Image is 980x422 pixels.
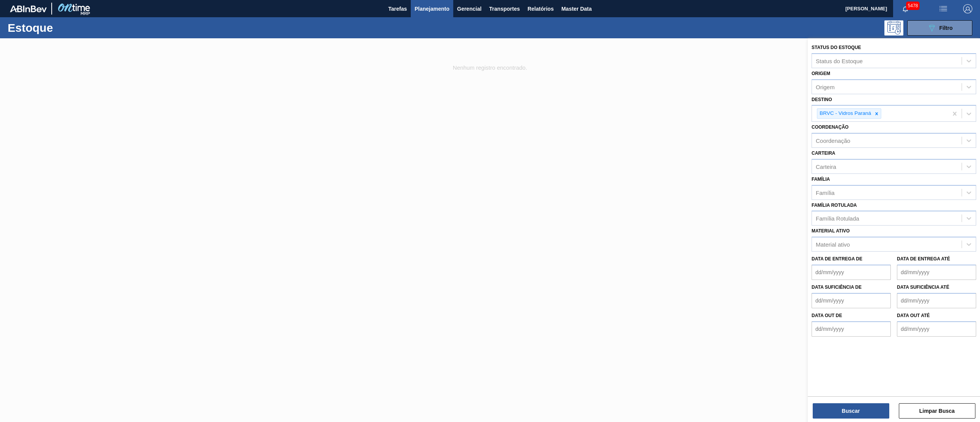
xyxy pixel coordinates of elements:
[812,228,850,234] label: Material ativo
[812,265,891,280] input: dd/mm/yyyy
[561,4,591,13] span: Master Data
[939,4,948,13] img: userActions
[897,265,976,280] input: dd/mm/yyyy
[812,97,832,102] label: Destino
[388,4,407,13] span: Tarefas
[812,124,849,130] label: Coordenação
[897,321,976,337] input: dd/mm/yyyy
[816,137,850,144] div: Coordenação
[897,293,976,308] input: dd/mm/yyyy
[963,4,972,13] img: Logout
[812,177,830,182] label: Família
[812,321,891,337] input: dd/mm/yyyy
[812,313,842,318] label: Data out de
[812,45,861,50] label: Status do Estoque
[906,2,920,10] span: 5478
[812,256,862,262] label: Data de Entrega de
[939,25,953,31] span: Filtro
[812,293,891,308] input: dd/mm/yyyy
[8,23,127,32] h1: Estoque
[816,57,863,64] div: Status do Estoque
[816,189,835,196] div: Família
[812,150,835,156] label: Carteira
[893,3,918,14] button: Notificações
[528,4,554,13] span: Relatórios
[816,83,835,90] div: Origem
[10,5,47,12] img: TNhmsLtSVTkK8tSr43FrP2fwEKptu5GPRR3wAAAABJRU5ErkJggg==
[816,215,859,222] div: Família Rotulada
[457,4,482,13] span: Gerencial
[897,285,949,290] label: Data suficiência até
[415,4,449,13] span: Planejamento
[897,256,950,262] label: Data de Entrega até
[812,285,862,290] label: Data suficiência de
[489,4,520,13] span: Transportes
[812,203,857,208] label: Família Rotulada
[812,71,830,76] label: Origem
[884,20,903,36] div: Pogramando: nenhum usuário selecionado
[816,163,836,170] div: Carteira
[816,241,850,248] div: Material ativo
[907,20,972,36] button: Filtro
[817,109,872,118] div: BRVC - Vidros Paraná
[897,313,930,318] label: Data out até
